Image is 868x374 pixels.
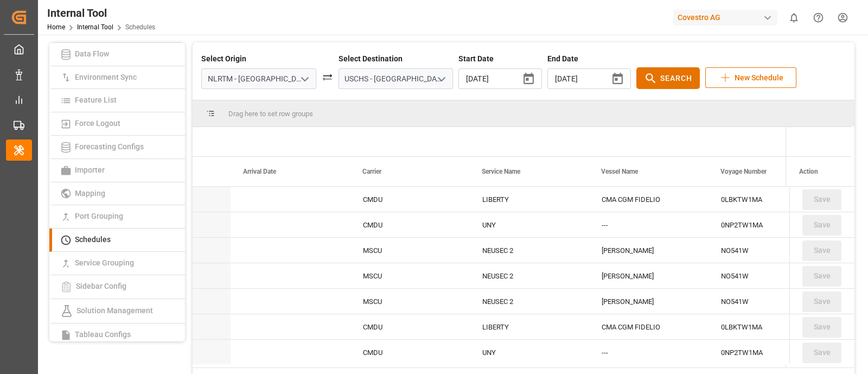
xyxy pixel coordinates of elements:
[72,330,134,339] span: Tableau Configs
[708,212,827,237] div: 0NP2TW1MA
[789,263,854,289] div: Press SPACE to select this row.
[547,53,631,65] h4: End Date
[350,314,469,339] div: CMDU
[789,340,854,365] div: Press SPACE to select this row.
[49,66,185,90] a: Environment Sync
[77,23,113,31] a: Internal Tool
[708,238,827,263] div: NO541W
[72,142,147,151] span: Forecasting Configs
[673,10,777,26] div: Covestro AG
[782,5,806,30] button: show 0 new notifications
[350,289,469,314] div: MSCU
[589,238,708,263] div: [PERSON_NAME]
[789,289,854,314] div: Press SPACE to select this row.
[708,187,827,212] div: 0LBKTW1MA
[49,159,185,182] a: Importer
[589,314,708,339] div: CMA CGM FIDELIO
[789,212,854,238] div: Press SPACE to select this row.
[469,212,589,237] div: UNY
[72,235,114,244] span: Schedules
[589,340,708,365] div: ---
[339,68,454,89] input: City / Port of arrival
[49,324,185,347] a: Tableau Configs
[362,168,381,175] span: Carrier
[73,306,156,314] span: Solution Management
[789,187,854,212] div: Press SPACE to select this row.
[735,72,783,84] span: New Schedule
[350,238,469,263] div: MSCU
[469,289,589,314] div: NEUSEC 2
[469,314,589,339] div: LIBERTY
[47,23,65,31] a: Home
[49,205,185,229] a: Port Grouping
[789,314,854,340] div: Press SPACE to select this row.
[350,340,469,365] div: CMDU
[49,275,185,299] a: Sidebar Config
[72,189,108,198] span: Mapping
[72,166,108,174] span: Importer
[49,252,185,275] a: Service Grouping
[49,136,185,159] a: Forecasting Configs
[660,73,692,84] span: Search
[469,238,589,263] div: NEUSEC 2
[243,168,276,175] span: Arrival Date
[47,5,155,21] div: Internal Tool
[72,49,112,58] span: Data Flow
[589,187,708,212] div: CMA CGM FIDELIO
[708,263,827,288] div: NO541W
[806,5,831,30] button: Help Center
[673,7,782,28] button: Covestro AG
[49,229,185,252] a: Schedules
[482,168,520,175] span: Service Name
[636,67,700,89] button: Search
[433,71,449,87] button: open menu
[339,53,454,65] h4: Select Destination
[720,168,767,175] span: Voyage Number
[72,119,124,128] span: Force Logout
[49,43,185,66] a: Data Flow
[601,168,638,175] span: Vessel Name
[72,212,126,220] span: Port Grouping
[73,282,130,290] span: Sidebar Config
[350,212,469,237] div: CMDU
[469,340,589,365] div: UNY
[228,110,313,118] span: Drag here to set row groups
[589,212,708,237] div: ---
[350,263,469,288] div: MSCU
[589,289,708,314] div: [PERSON_NAME]
[708,340,827,365] div: 0NP2TW1MA
[201,68,316,89] input: City / Port of departure
[589,263,708,288] div: [PERSON_NAME]
[469,187,589,212] div: LIBERTY
[458,53,542,65] h4: Start Date
[72,96,120,104] span: Feature List
[799,168,818,175] span: Action
[72,258,137,267] span: Service Grouping
[708,289,827,314] div: NO541W
[789,238,854,263] div: Press SPACE to select this row.
[49,112,185,136] a: Force Logout
[201,53,316,65] h4: Select Origin
[296,71,312,87] button: open menu
[49,89,185,112] a: Feature List
[72,73,140,81] span: Environment Sync
[708,314,827,339] div: 0LBKTW1MA
[705,67,796,88] button: New Schedule
[49,299,185,324] a: Solution Management
[469,263,589,288] div: NEUSEC 2
[350,187,469,212] div: CMDU
[49,182,185,206] a: Mapping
